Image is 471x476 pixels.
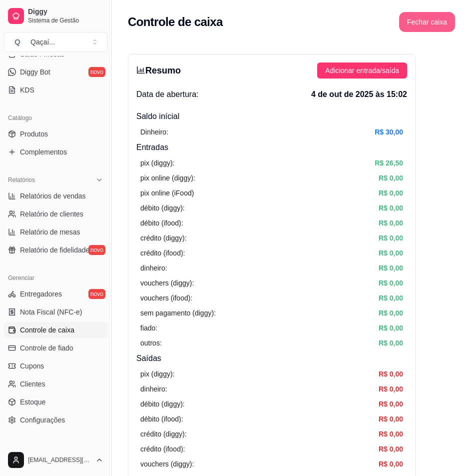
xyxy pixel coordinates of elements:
[20,209,83,219] span: Relatório de clientes
[379,337,403,348] article: R$ 0,00
[4,188,107,204] a: Relatórios de vendas
[4,322,107,338] a: Controle de caixa
[20,307,82,317] span: Nota Fiscal (NFC-e)
[140,428,187,439] article: crédito (diggy):
[20,85,34,95] span: KDS
[379,277,403,288] article: R$ 0,00
[4,358,107,374] a: Cupons
[325,65,399,76] span: Adicionar entrada/saída
[140,337,162,348] article: outros:
[28,16,103,24] span: Sistema de Gestão
[379,443,403,454] article: R$ 0,00
[379,368,403,379] article: R$ 0,00
[12,37,22,47] span: Q
[140,247,185,258] article: crédito (ifood):
[375,126,403,137] article: R$ 30,00
[4,126,107,142] a: Produtos
[140,368,174,379] article: pix (diggy):
[4,304,107,320] a: Nota Fiscal (NFC-e)
[4,286,107,302] a: Entregadoresnovo
[4,242,107,258] a: Relatório de fidelidadenovo
[20,191,86,201] span: Relatórios de vendas
[379,262,403,273] article: R$ 0,00
[136,63,181,77] h3: Resumo
[20,361,44,371] span: Cupons
[4,270,107,286] div: Gerenciar
[20,129,48,139] span: Produtos
[311,88,407,100] span: 4 de out de 2025 às 15:02
[140,277,194,288] article: vouchers (diggy):
[140,217,183,228] article: débito (ifood):
[4,340,107,356] a: Controle de fiado
[20,245,89,255] span: Relatório de fidelidade
[379,187,403,198] article: R$ 0,00
[28,456,91,464] span: [EMAIL_ADDRESS][DOMAIN_NAME]
[379,217,403,228] article: R$ 0,00
[20,147,67,157] span: Complementos
[379,232,403,243] article: R$ 0,00
[379,247,403,258] article: R$ 0,00
[20,227,80,237] span: Relatório de mesas
[379,398,403,409] article: R$ 0,00
[379,322,403,333] article: R$ 0,00
[20,397,45,407] span: Estoque
[379,458,403,469] article: R$ 0,00
[4,82,107,98] a: KDS
[140,157,174,168] article: pix (diggy):
[4,440,107,456] div: Diggy
[136,141,407,153] h4: Entradas
[379,202,403,213] article: R$ 0,00
[136,110,407,122] h4: Saldo inícial
[20,415,65,425] span: Configurações
[136,65,145,74] span: bar-chart
[30,37,55,47] div: Qaçaí ...
[28,7,103,16] span: Diggy
[140,202,185,213] article: débito (diggy):
[379,413,403,424] article: R$ 0,00
[20,325,74,335] span: Controle de caixa
[4,224,107,240] a: Relatório de mesas
[140,413,183,424] article: débito (ifood):
[4,110,107,126] div: Catálogo
[8,176,35,184] span: Relatórios
[128,14,223,30] h2: Controle de caixa
[4,448,107,472] button: [EMAIL_ADDRESS][DOMAIN_NAME]
[140,307,216,318] article: sem pagamento (diggy):
[140,126,168,137] article: Dinheiro:
[20,379,45,389] span: Clientes
[4,64,107,80] a: Diggy Botnovo
[4,206,107,222] a: Relatório de clientes
[136,88,199,100] span: Data de abertura:
[140,292,192,303] article: vouchers (ifood):
[20,67,50,77] span: Diggy Bot
[140,262,167,273] article: dinheiro:
[399,12,455,32] button: Fechar caixa
[4,376,107,392] a: Clientes
[140,383,167,394] article: dinheiro:
[136,352,407,364] h4: Saídas
[379,172,403,183] article: R$ 0,00
[4,32,107,52] button: Select a team
[140,443,185,454] article: crédito (ifood):
[140,398,185,409] article: débito (diggy):
[20,343,73,353] span: Controle de fiado
[140,187,194,198] article: pix online (iFood)
[379,292,403,303] article: R$ 0,00
[317,62,407,78] button: Adicionar entrada/saída
[4,394,107,410] a: Estoque
[4,412,107,428] a: Configurações
[4,144,107,160] a: Complementos
[379,383,403,394] article: R$ 0,00
[140,232,187,243] article: crédito (diggy):
[20,289,62,299] span: Entregadores
[375,157,403,168] article: R$ 26,50
[379,428,403,439] article: R$ 0,00
[140,322,157,333] article: fiado:
[140,172,195,183] article: pix online (diggy):
[140,458,194,469] article: vouchers (diggy):
[4,4,107,28] a: DiggySistema de Gestão
[379,307,403,318] article: R$ 0,00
